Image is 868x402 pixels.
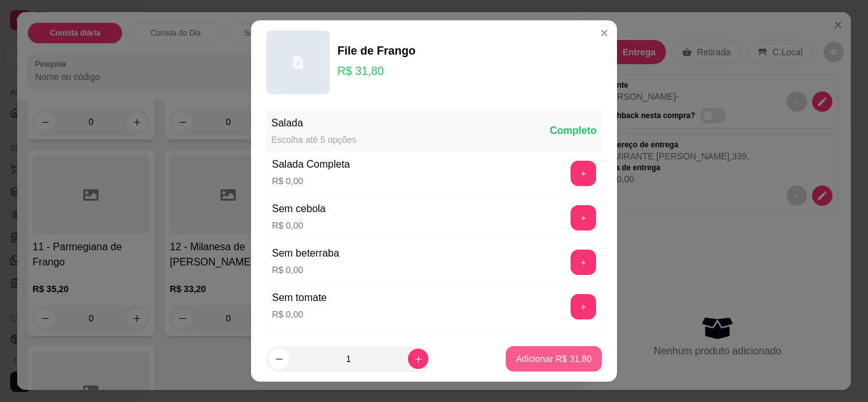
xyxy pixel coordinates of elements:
[272,201,326,217] div: Sem cebola
[550,123,597,138] div: Completo
[408,349,428,369] button: increase-product-quantity
[571,161,596,186] button: add
[272,219,326,232] p: R$ 0,00
[272,246,339,261] div: Sem beterraba
[594,23,614,43] button: Close
[571,250,596,275] button: add
[272,175,350,187] p: R$ 0,00
[272,290,327,305] div: Sem tomate
[269,349,289,369] button: decrease-product-quantity
[516,352,592,365] p: Adicionar R$ 31,80
[272,264,339,276] p: R$ 0,00
[571,205,596,231] button: add
[271,133,356,146] div: Escolha até 5 opções
[271,116,356,131] div: Salada
[272,308,327,321] p: R$ 0,00
[272,335,346,350] div: Somente tomate
[571,294,596,319] button: add
[337,42,416,60] div: File de Frango
[337,62,416,80] p: R$ 31,80
[506,346,602,372] button: Adicionar R$ 31,80
[272,157,350,172] div: Salada Completa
